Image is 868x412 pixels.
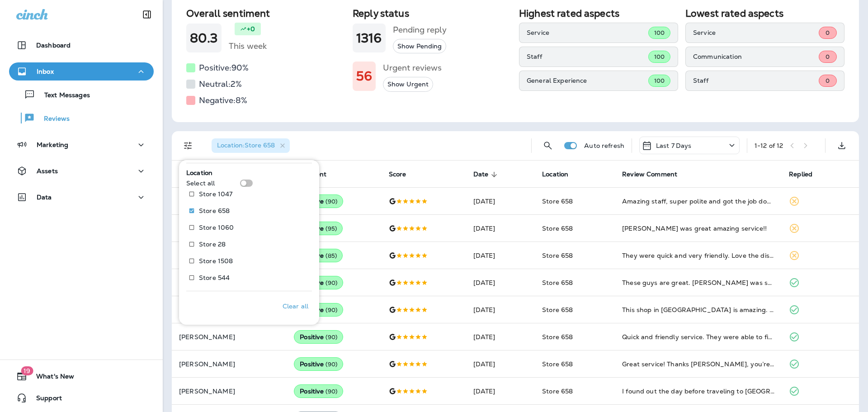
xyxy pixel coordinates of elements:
[179,333,279,341] p: [PERSON_NAME]
[622,360,774,369] div: Great service! Thanks Rosson, you’re a great help!
[466,378,535,405] td: [DATE]
[833,137,851,155] button: Export as CSV
[229,39,267,53] h5: This week
[622,197,774,206] div: Amazing staff, super polite and got the job done quick. Matthew was knowledgeable and super kind
[789,170,812,178] span: Replied
[199,190,232,198] p: Store 1047
[383,77,433,92] button: Show Urgent
[466,215,535,242] td: [DATE]
[325,306,337,314] span: ( 90 )
[473,170,489,178] span: Date
[826,29,830,37] span: 0
[622,332,774,341] div: Quick and friendly service. They were able to fix rock chips in my windshield. Highly recommend!!
[466,323,535,350] td: [DATE]
[622,170,689,179] span: Review Comment
[217,141,275,149] span: Location : Store 658
[542,387,573,395] span: Store 658
[356,31,382,46] h1: 1316
[389,170,418,179] span: Score
[353,8,512,19] h2: Reply status
[294,330,343,344] div: Positive
[466,188,535,215] td: [DATE]
[9,367,154,385] button: 19What's New
[389,170,406,178] span: Score
[393,39,446,54] button: Show Pending
[36,42,71,49] p: Dashboard
[542,360,573,368] span: Store 658
[9,136,154,154] button: Marketing
[542,170,580,179] span: Location
[199,61,249,75] h5: Positive: 90 %
[393,23,447,37] h5: Pending reply
[37,194,52,201] p: Data
[685,8,844,19] h2: Lowest rated aspects
[356,69,372,84] h1: 56
[186,180,215,187] p: Select all
[37,141,68,148] p: Marketing
[542,279,573,287] span: Store 658
[179,360,279,368] p: [PERSON_NAME]
[9,188,154,206] button: Data
[542,333,573,341] span: Store 658
[199,93,247,108] h5: Negative: 8 %
[622,224,774,233] div: Matt was great amazing service!!
[9,62,154,81] button: Inbox
[654,77,665,85] span: 100
[527,53,648,60] p: Staff
[9,109,154,128] button: Reviews
[199,241,226,248] p: Store 28
[466,269,535,296] td: [DATE]
[247,24,255,33] p: +0
[179,388,279,395] p: [PERSON_NAME]
[789,170,824,179] span: Replied
[134,5,160,24] button: Collapse Sidebar
[37,68,54,75] p: Inbox
[325,333,337,341] span: ( 90 )
[279,295,312,317] button: Clear all
[27,394,62,405] span: Support
[199,224,234,231] p: Store 1060
[542,170,568,178] span: Location
[622,278,774,287] div: These guys are great. Derek was super knowledgeable about oil types and which one would be best f...
[656,142,692,149] p: Last 7 Days
[294,384,343,398] div: Positive
[21,366,33,375] span: 19
[542,224,573,232] span: Store 658
[325,225,337,232] span: ( 95 )
[186,169,212,177] span: Location
[826,77,830,85] span: 0
[294,357,343,371] div: Positive
[654,53,665,61] span: 100
[473,170,500,179] span: Date
[527,77,648,84] p: General Experience
[542,197,573,205] span: Store 658
[9,36,154,54] button: Dashboard
[212,138,290,153] div: Location:Store 658
[584,142,624,149] p: Auto refresh
[199,257,233,265] p: Store 1508
[325,388,337,395] span: ( 90 )
[325,360,337,368] span: ( 90 )
[325,279,337,287] span: ( 90 )
[9,162,154,180] button: Assets
[466,296,535,323] td: [DATE]
[37,167,58,175] p: Assets
[9,389,154,407] button: Support
[179,155,319,325] div: Filters
[35,91,90,100] p: Text Messages
[325,198,337,205] span: ( 90 )
[325,252,337,260] span: ( 85 )
[826,53,830,61] span: 0
[622,170,677,178] span: Review Comment
[527,29,648,36] p: Service
[542,306,573,314] span: Store 658
[27,373,74,384] span: What's New
[519,8,678,19] h2: Highest rated aspects
[186,8,345,19] h2: Overall sentiment
[539,137,557,155] button: Search Reviews
[622,387,774,396] div: I found out the day before traveling to Reno that my truck was leaking oil. Of course I panicked....
[622,305,774,314] div: This shop in rexburg is amazing. I have been to other shops and have been treated terribly, been ...
[466,350,535,378] td: [DATE]
[179,137,197,155] button: Filters
[199,77,242,91] h5: Neutral: 2 %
